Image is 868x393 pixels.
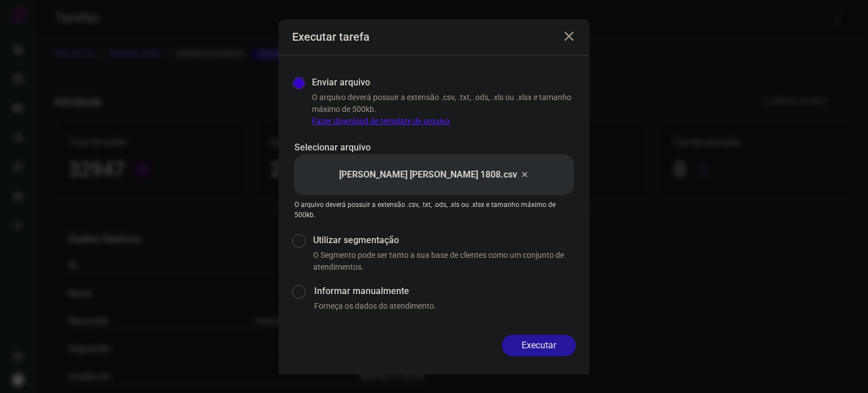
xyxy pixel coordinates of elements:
[314,284,576,298] label: Informar manualmente
[312,92,576,127] p: O arquivo deverá possuir a extensão .csv, .txt, .ods, .xls ou .xlsx e tamanho máximo de 500kb.
[313,234,576,247] label: Utilizar segmentação
[312,76,370,89] label: Enviar arquivo
[292,30,370,44] h3: Executar tarefa
[502,335,576,356] button: Executar
[339,168,517,182] p: [PERSON_NAME] [PERSON_NAME] 1808.csv
[312,116,450,126] a: Fazer download de template de arquivo
[294,200,574,220] p: O arquivo deverá possuir a extensão .csv, .txt, .ods, .xls ou .xlsx e tamanho máximo de 500kb.
[313,249,576,273] p: O Segmento pode ser tanto a sua base de clientes como um conjunto de atendimentos.
[314,300,576,312] p: Forneça os dados do atendimento.
[294,141,574,154] p: Selecionar arquivo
